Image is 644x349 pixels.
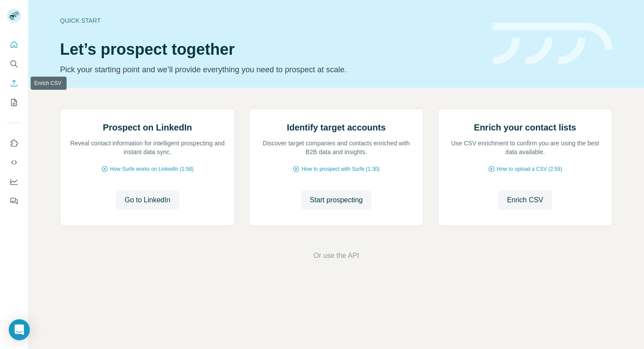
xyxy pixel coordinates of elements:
[7,95,21,110] button: My lists
[258,139,414,156] p: Discover target companies and contacts enriched with B2B data and insights.
[301,165,379,173] span: How to prospect with Surfe (1:30)
[7,135,21,151] button: Use Surfe on LinkedIn
[447,139,603,156] p: Use CSV enrichment to confirm you are using the best data available.
[69,139,226,156] p: Reveal contact information for intelligent prospecting and instant data sync.
[507,195,543,205] span: Enrich CSV
[301,190,372,210] button: Start prospecting
[7,155,21,170] button: Use Surfe API
[60,63,482,76] p: Pick your starting point and we’ll provide everything you need to prospect at scale.
[116,190,179,210] button: Go to LinkedIn
[497,165,562,173] span: How to upload a CSV (2:59)
[60,16,482,25] div: Quick start
[7,37,21,53] button: Quick start
[7,75,21,91] button: Enrich CSV
[9,319,30,340] div: Open Intercom Messenger
[313,250,359,261] button: Or use the API
[103,121,192,134] h2: Prospect on LinkedIn
[60,41,482,58] h1: Let’s prospect together
[310,195,363,205] span: Start prospecting
[124,195,170,205] span: Go to LinkedIn
[287,121,386,134] h2: Identify target accounts
[110,165,194,173] span: How Surfe works on LinkedIn (1:58)
[7,174,21,190] button: Dashboard
[474,121,576,134] h2: Enrich your contact lists
[7,193,21,209] button: Feedback
[498,190,552,210] button: Enrich CSV
[7,56,21,72] button: Search
[493,23,612,65] img: banner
